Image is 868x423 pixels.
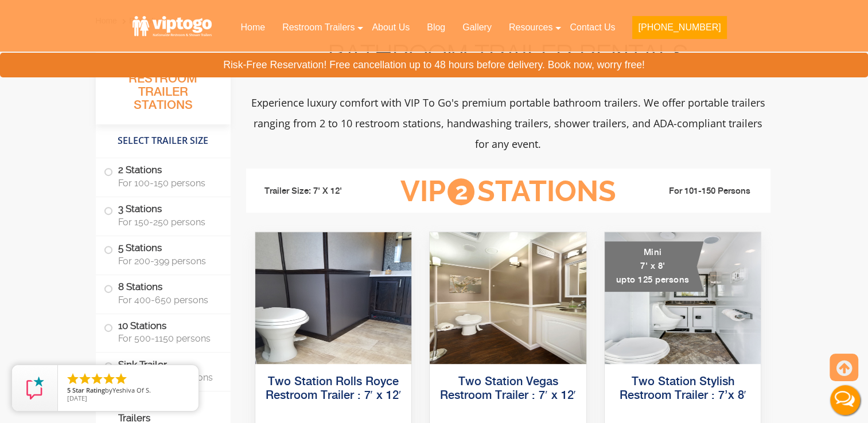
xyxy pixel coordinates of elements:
label: 3 Stations [104,197,223,233]
img: Side view of two station restroom trailer with separate doors for males and females [255,232,412,364]
a: Two Station Stylish Restroom Trailer : 7’x 8′ [619,376,746,402]
img: A mini restroom trailer with two separate stations and separate doors for males and females [605,232,761,364]
label: 5 Stations [104,236,223,272]
button: [PHONE_NUMBER] [632,16,726,39]
li: Trailer Size: 7' X 12' [254,174,383,209]
button: Live Chat [822,377,868,423]
li:  [90,372,104,386]
a: Home [232,15,274,40]
li:  [102,372,116,386]
a: Gallery [454,15,500,40]
span: 5 [67,386,71,394]
label: 10 Stations [104,314,223,350]
p: Experience luxury comfort with VIP To Go's premium portable bathroom trailers. We offer portable ... [246,92,770,154]
img: Review Rating [24,377,46,399]
label: Sink Trailer [104,352,223,388]
li:  [78,372,92,386]
h4: Select Trailer Size [96,130,231,152]
a: Two Station Vegas Restroom Trailer : 7′ x 12′ [440,376,576,402]
span: [DATE] [67,394,87,402]
li: For 101-150 Persons [634,185,762,198]
h3: All Portable Restroom Trailer Stations [96,56,231,124]
label: 8 Stations [104,275,223,311]
label: 2 Stations [104,158,223,194]
span: 2 [447,178,474,205]
li:  [114,372,128,386]
span: Yeshiva Of S. [112,386,151,394]
a: About Us [363,15,418,40]
span: Star Rating [72,386,105,394]
li:  [66,372,80,386]
a: Two Station Rolls Royce Restroom Trailer : 7′ x 12′ [265,376,401,402]
img: Side view of two station restroom trailer with separate doors for males and females [430,232,586,364]
span: For 500-1150 persons [118,333,217,344]
a: [PHONE_NUMBER] [624,15,735,46]
span: For 100-150 persons [118,178,217,189]
span: by [67,387,189,395]
a: Contact Us [561,15,624,40]
div: Mini 7' x 8' upto 125 persons [605,241,704,292]
h3: VIP Stations [382,176,633,207]
span: For 150-250 persons [118,217,217,228]
span: For 200-399 persons [118,256,217,267]
a: Restroom Trailers [274,15,363,40]
a: Resources [500,15,561,40]
span: For 400-650 persons [118,295,217,305]
a: Blog [418,15,454,40]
